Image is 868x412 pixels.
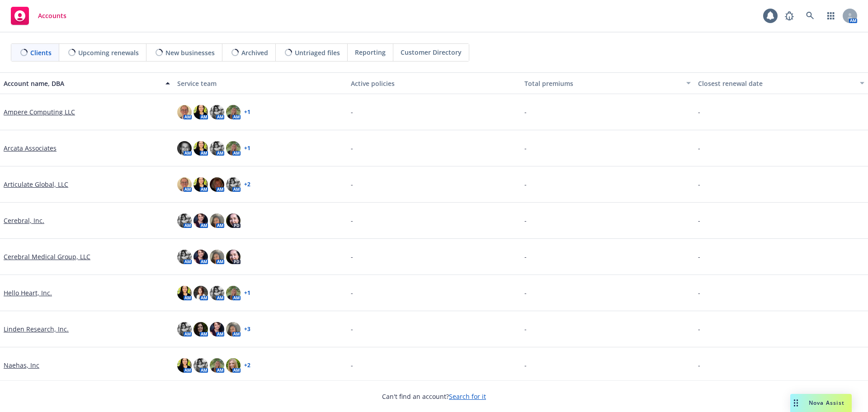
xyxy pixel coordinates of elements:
[351,107,353,117] span: -
[790,394,802,412] div: Drag to move
[524,324,527,334] span: -
[226,141,241,156] img: photo
[698,143,700,153] span: -
[801,7,819,25] a: Search
[193,250,208,264] img: photo
[30,48,52,57] span: Clients
[210,141,224,156] img: photo
[244,327,250,332] a: + 3
[226,105,241,119] img: photo
[7,3,70,28] a: Accounts
[449,392,486,401] a: Search for it
[177,213,192,228] img: photo
[226,250,241,264] img: photo
[698,107,700,117] span: -
[177,177,192,192] img: photo
[698,360,700,370] span: -
[226,213,241,228] img: photo
[524,143,527,153] span: -
[524,288,527,298] span: -
[698,79,854,88] div: Closest renewal date
[210,286,224,300] img: photo
[524,79,681,88] div: Total premiums
[295,48,340,57] span: Untriaged files
[244,109,250,115] a: + 1
[698,324,700,334] span: -
[226,358,241,373] img: photo
[177,79,344,88] div: Service team
[524,216,527,225] span: -
[351,288,353,298] span: -
[4,216,44,225] a: Cerebral, Inc.
[524,252,527,261] span: -
[174,72,347,94] button: Service team
[351,216,353,225] span: -
[698,180,700,189] span: -
[165,48,215,57] span: New businesses
[226,177,241,192] img: photo
[351,324,353,334] span: -
[210,105,224,119] img: photo
[351,143,353,153] span: -
[193,141,208,156] img: photo
[177,250,192,264] img: photo
[809,399,844,407] span: Nova Assist
[244,290,250,296] a: + 1
[351,180,353,189] span: -
[4,324,69,334] a: Linden Research, Inc.
[4,180,68,189] a: Articulate Global, LLC
[177,358,192,373] img: photo
[4,252,90,261] a: Cerebral Medical Group, LLC
[382,392,486,401] span: Can't find an account?
[226,286,241,300] img: photo
[210,213,224,228] img: photo
[177,105,192,119] img: photo
[193,105,208,119] img: photo
[4,107,75,117] a: Ampere Computing LLC
[4,288,52,298] a: Hello Heart, Inc.
[355,47,386,57] span: Reporting
[351,252,353,261] span: -
[524,360,527,370] span: -
[698,288,700,298] span: -
[193,177,208,192] img: photo
[351,360,353,370] span: -
[177,141,192,156] img: photo
[698,252,700,261] span: -
[4,360,39,370] a: Naehas, Inc
[351,79,517,88] div: Active policies
[524,107,527,117] span: -
[244,146,250,151] a: + 1
[210,322,224,336] img: photo
[244,182,250,187] a: + 2
[241,48,268,57] span: Archived
[177,286,192,300] img: photo
[210,250,224,264] img: photo
[401,47,462,57] span: Customer Directory
[4,79,160,88] div: Account name, DBA
[193,358,208,373] img: photo
[780,7,798,25] a: Report a Bug
[4,143,57,153] a: Arcata Associates
[822,7,840,25] a: Switch app
[193,322,208,336] img: photo
[347,72,521,94] button: Active policies
[694,72,868,94] button: Closest renewal date
[193,213,208,228] img: photo
[698,216,700,225] span: -
[790,394,852,412] button: Nova Assist
[210,358,224,373] img: photo
[177,322,192,336] img: photo
[193,286,208,300] img: photo
[38,12,66,19] span: Accounts
[226,322,241,336] img: photo
[244,363,250,368] a: + 2
[521,72,694,94] button: Total premiums
[78,48,139,57] span: Upcoming renewals
[524,180,527,189] span: -
[210,177,224,192] img: photo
